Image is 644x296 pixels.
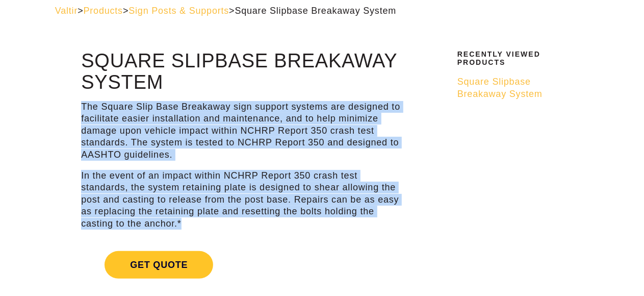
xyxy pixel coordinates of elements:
a: Products [84,6,123,16]
p: In the event of an impact within NCHRP Report 350 crash test standards, the system retaining plat... [81,170,402,230]
span: Square Slipbase Breakaway System [457,77,543,98]
h2: Recently Viewed Products [457,51,583,66]
p: The Square Slip Base Breakaway sign support systems are designed to facilitate easier installatio... [81,101,402,161]
span: Square Slipbase Breakaway System [235,6,397,16]
div: > > > [55,5,589,17]
a: Square Slipbase Breakaway System [457,76,583,100]
a: Valtir [55,6,78,16]
a: Get Quote [81,239,402,291]
a: Sign Posts & Supports [128,6,229,16]
h1: Square Slipbase Breakaway System [81,51,402,93]
span: Get Quote [105,251,213,279]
